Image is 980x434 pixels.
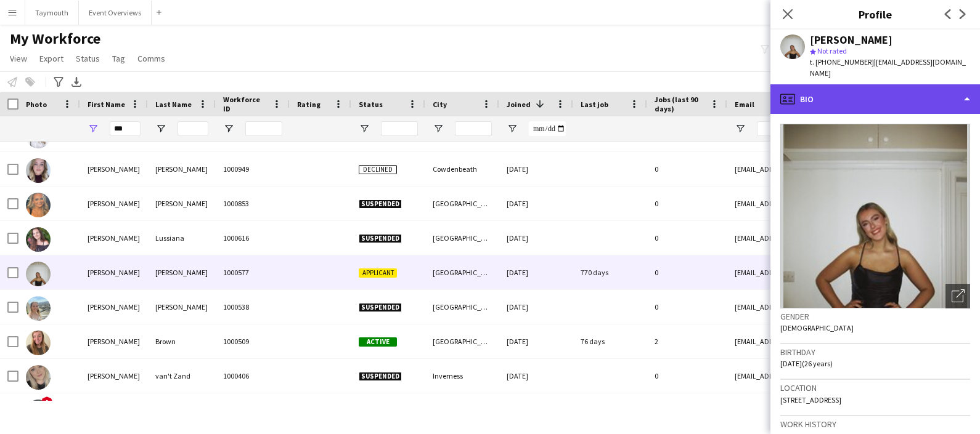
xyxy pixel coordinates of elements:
[780,359,833,368] span: [DATE] (26 years)
[26,100,47,109] span: Photo
[433,123,444,134] button: Open Filter Menu
[425,187,499,220] div: [GEOGRAPHIC_DATA]
[647,221,727,255] div: 0
[155,123,166,134] button: Open Filter Menu
[223,123,234,134] button: Open Filter Menu
[76,53,100,64] span: Status
[148,152,216,186] div: [PERSON_NAME]
[26,331,51,355] img: Amy Brown
[425,290,499,324] div: [GEOGRAPHIC_DATA]
[780,124,970,308] img: Crew avatar or photo
[80,187,148,220] div: [PERSON_NAME]
[647,187,727,220] div: 0
[79,1,152,25] button: Event Overviews
[727,290,974,324] div: [EMAIL_ADDRESS][DOMAIN_NAME]
[110,121,141,136] input: First Name Filter Input
[810,57,966,78] span: | [EMAIL_ADDRESS][DOMAIN_NAME]
[80,324,148,358] div: [PERSON_NAME]
[359,303,402,312] span: Suspended
[88,100,125,109] span: First Name
[810,57,874,66] span: t. [PHONE_NUMBER]
[647,290,727,324] div: 0
[148,187,216,220] div: [PERSON_NAME]
[216,290,290,324] div: 1000538
[499,152,573,186] div: [DATE]
[780,311,970,322] h3: Gender
[148,255,216,289] div: [PERSON_NAME]
[425,152,499,186] div: Cowdenbeath
[507,123,518,134] button: Open Filter Menu
[10,53,27,64] span: View
[780,382,970,393] h3: Location
[499,393,573,427] div: [DATE]
[133,50,170,66] a: Comms
[735,123,746,134] button: Open Filter Menu
[71,50,105,66] a: Status
[359,268,397,278] span: Applicant
[780,323,854,332] span: [DEMOGRAPHIC_DATA]
[216,393,290,427] div: 1000245
[499,255,573,289] div: [DATE]
[80,255,148,289] div: [PERSON_NAME]
[26,227,51,252] img: Amy Lussiana
[88,123,99,134] button: Open Filter Menu
[148,359,216,393] div: van't Zand
[647,152,727,186] div: 0
[26,193,51,217] img: Amy Scott
[26,365,51,390] img: Amy van
[425,393,499,427] div: Dalkeith
[945,284,970,308] div: Open photos pop-in
[727,324,974,358] div: [EMAIL_ADDRESS][DOMAIN_NAME]
[26,400,51,424] img: Amylee Dodds
[780,419,970,430] h3: Work history
[148,221,216,255] div: Lussiana
[216,359,290,393] div: 1000406
[581,100,608,109] span: Last job
[10,30,100,48] span: My Workforce
[35,50,68,66] a: Export
[573,255,647,289] div: 770 days
[26,158,51,183] img: Amy Fairgrieve
[573,324,647,358] div: 76 days
[817,46,847,55] span: Not rated
[359,199,402,209] span: Suspended
[499,187,573,220] div: [DATE]
[359,234,402,243] span: Suspended
[223,95,267,113] span: Workforce ID
[216,324,290,358] div: 1000509
[727,221,974,255] div: [EMAIL_ADDRESS][DOMAIN_NAME]
[647,393,727,427] div: 0
[155,100,192,109] span: Last Name
[757,121,966,136] input: Email Filter Input
[359,123,370,134] button: Open Filter Menu
[499,359,573,393] div: [DATE]
[359,337,397,347] span: Active
[499,221,573,255] div: [DATE]
[245,121,282,136] input: Workforce ID Filter Input
[26,262,51,286] img: Amy Montgomery
[810,34,892,46] div: [PERSON_NAME]
[780,395,841,404] span: [STREET_ADDRESS]
[499,324,573,358] div: [DATE]
[359,100,383,109] span: Status
[425,324,499,358] div: [GEOGRAPHIC_DATA][PERSON_NAME]
[425,221,499,255] div: [GEOGRAPHIC_DATA]
[148,324,216,358] div: Brown
[112,53,125,64] span: Tag
[727,393,974,427] div: [EMAIL_ADDRESS][DOMAIN_NAME]
[148,393,216,427] div: [PERSON_NAME]
[770,84,980,114] div: Bio
[727,255,974,289] div: [EMAIL_ADDRESS][DOMAIN_NAME]
[178,121,208,136] input: Last Name Filter Input
[216,152,290,186] div: 1000949
[216,255,290,289] div: 1000577
[727,359,974,393] div: [EMAIL_ADDRESS][DOMAIN_NAME]
[573,393,647,427] div: 1,316 days
[647,255,727,289] div: 0
[80,221,148,255] div: [PERSON_NAME]
[148,290,216,324] div: [PERSON_NAME]
[39,53,63,64] span: Export
[51,74,66,89] app-action-btn: Advanced filters
[735,100,754,109] span: Email
[80,359,148,393] div: [PERSON_NAME]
